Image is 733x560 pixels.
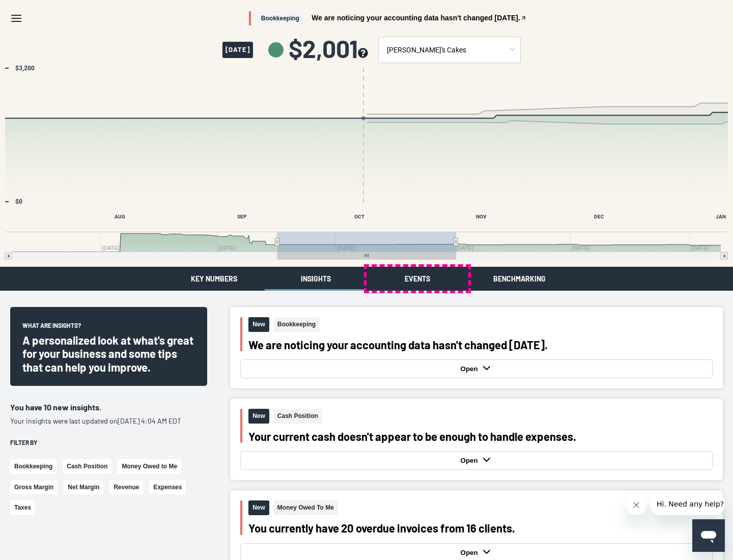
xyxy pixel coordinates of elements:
span: [DATE] [222,42,253,58]
p: Your insights were last updated on [DATE] 4:04 AM EDT [10,416,207,426]
button: see more about your cashflow projection [358,48,368,60]
span: New [248,317,269,332]
strong: Open [461,457,481,464]
iframe: Message from company [651,493,725,515]
div: Filter by [10,438,207,447]
strong: Open [461,365,481,373]
button: Benchmarking [468,267,570,291]
span: New [248,500,269,515]
text: SEP [237,214,247,219]
text: JAN [716,214,726,219]
div: You currently have 20 overdue invoices from 16 clients. [248,521,713,535]
span: New [248,409,269,424]
text: $3,200 [15,65,35,72]
button: Net Margin [64,480,103,495]
div: We are noticing your accounting data hasn't changed [DATE]. [248,338,713,351]
text: OCT [354,214,364,219]
button: Money Owed to Me [118,459,181,474]
button: Events [366,267,468,291]
span: We are noticing your accounting data hasn't changed [DATE]. [312,14,520,21]
button: Cash Position [63,459,111,474]
button: Taxes [10,500,35,515]
text: $0 [15,198,22,205]
text: NOV [476,214,487,219]
span: Bookkeeping [273,317,320,332]
button: Key Numbers [163,267,265,291]
span: Cash Position [273,409,322,424]
iframe: Close message [626,495,646,515]
text: AUG [115,214,125,219]
span: $2,001 [289,36,368,61]
button: Revenue [109,480,143,495]
span: What are insights? [22,321,81,333]
button: Bookkeeping [10,459,57,474]
button: Gross Margin [10,480,58,495]
button: Insights [265,267,366,291]
svg: Menu [10,12,22,24]
span: You have 10 new insights. [10,402,101,412]
span: Money Owed To Me [273,500,338,515]
button: NewBookkeepingWe are noticing your accounting data hasn't changed [DATE].Open [230,307,723,388]
button: Expenses [149,480,186,495]
span: Bookkeeping [257,11,303,26]
text: DEC [594,214,604,219]
button: NewCash PositionYour current cash doesn't appear to be enough to handle expenses.Open [230,399,723,480]
div: Your current cash doesn't appear to be enough to handle expenses. [248,430,713,443]
strong: Open [461,549,481,556]
button: BookkeepingWe are noticing your accounting data hasn't changed [DATE]. [249,11,527,26]
iframe: Button to launch messaging window [692,519,725,552]
div: A personalized look at what's great for your business and some tips that can help you improve. [22,333,195,374]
